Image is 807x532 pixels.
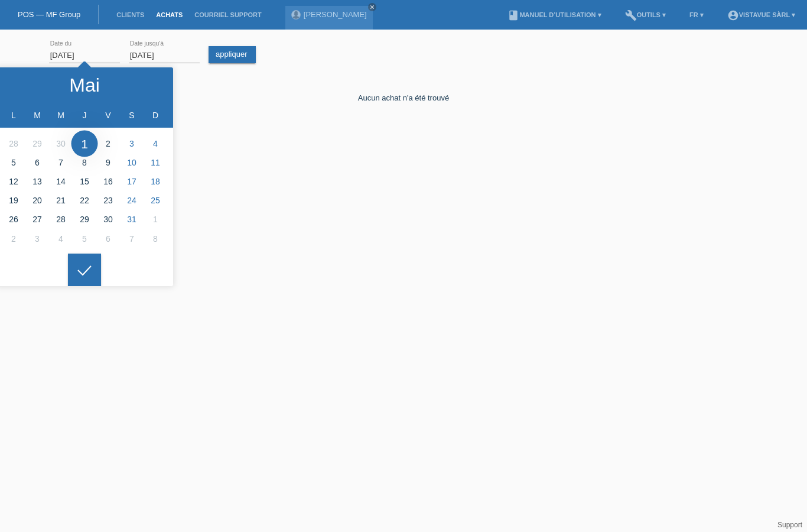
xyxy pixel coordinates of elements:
[18,10,80,19] a: POS — MF Group
[110,11,150,18] a: Clients
[684,11,710,18] a: FR ▾
[625,9,637,21] i: build
[721,11,801,18] a: account_circleVistavue Sàrl ▾
[369,4,375,10] i: close
[368,3,376,11] a: close
[49,76,758,102] div: Aucun achat n'a été trouvé
[619,11,672,18] a: buildOutils ▾
[188,11,267,18] a: Courriel Support
[502,11,607,18] a: bookManuel d’utilisation ▾
[150,11,188,18] a: Achats
[69,76,100,95] div: Mai
[727,9,739,21] i: account_circle
[507,9,519,21] i: book
[304,10,367,19] a: [PERSON_NAME]
[209,46,256,63] a: appliquer
[777,521,802,529] a: Support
